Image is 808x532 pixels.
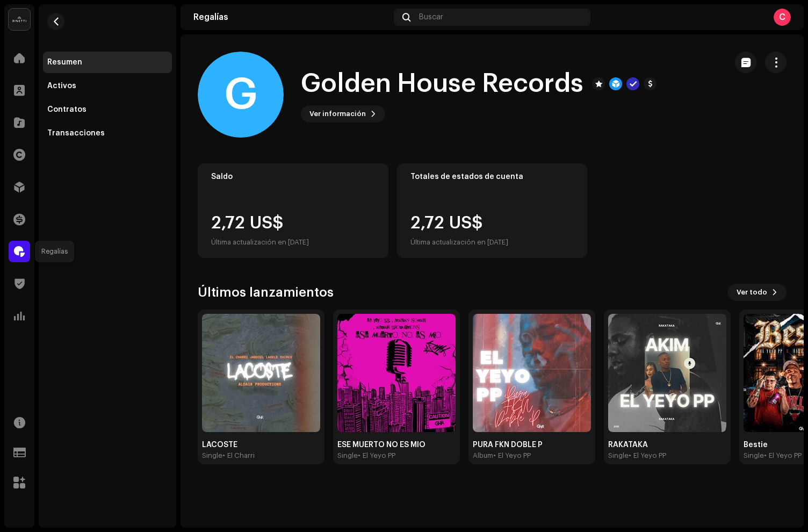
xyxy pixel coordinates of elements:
[198,163,388,258] re-o-card-value: Saldo
[473,314,591,432] img: 327a3415-54ec-47bf-b4e1-0a1d8b392a87
[47,82,76,90] div: Activos
[337,451,358,460] div: Single
[473,441,591,449] div: PURA FKN DOBLE P
[337,314,456,432] img: d89d75a9-6834-4f2f-b322-8b8ce98d7474
[211,236,309,249] div: Última actualización en [DATE]
[43,123,172,144] re-m-nav-item: Transacciones
[9,9,30,30] img: 02a7c2d3-3c89-4098-b12f-2ff2945c95ee
[774,9,791,26] div: C
[608,441,726,449] div: RAKATAKA
[737,282,767,303] span: Ver todo
[397,163,588,258] re-o-card-value: Totales de estados de cuenta
[202,441,320,449] div: LACOSTE
[193,13,389,21] div: Regalías
[744,451,764,460] div: Single
[473,451,493,460] div: Album
[211,172,375,181] div: Saldo
[202,451,222,460] div: Single
[47,129,105,138] div: Transacciones
[198,52,284,138] div: G
[43,52,172,73] re-m-nav-item: Resumen
[410,236,508,249] div: Última actualización en [DATE]
[608,451,629,460] div: Single
[309,103,366,125] span: Ver información
[337,441,456,449] div: ESE MUERTO NO ES MIO
[419,13,443,21] span: Buscar
[43,99,172,120] re-m-nav-item: Contratos
[301,67,583,101] h1: Golden House Records
[198,284,334,301] h3: Últimos lanzamientos
[47,105,86,114] div: Contratos
[608,314,726,432] img: a872cd65-e869-47eb-b658-9c31db115e8b
[764,451,802,460] div: • El Yeyo PP
[728,284,787,301] button: Ver todo
[629,451,666,460] div: • El Yeyo PP
[47,58,82,67] div: Resumen
[202,314,320,432] img: 0776817b-49b3-401b-a054-a993a0ff7f01
[43,75,172,97] re-m-nav-item: Activos
[358,451,395,460] div: • El Yeyo PP
[410,172,574,181] div: Totales de estados de cuenta
[222,451,255,460] div: • El Charri
[493,451,531,460] div: • El Yeyo PP
[301,105,385,123] button: Ver información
